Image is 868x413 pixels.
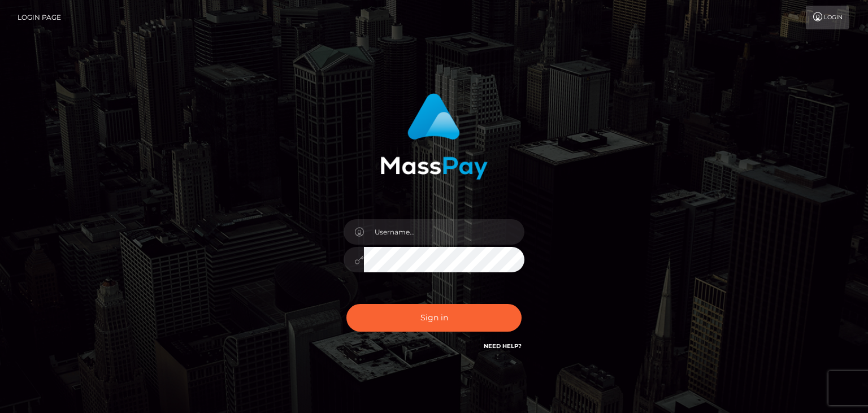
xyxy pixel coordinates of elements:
a: Login Page [18,6,61,29]
a: Login [806,6,849,29]
input: Username... [364,219,524,245]
button: Sign in [346,304,522,332]
a: Need Help? [484,342,522,350]
img: MassPay Login [380,93,488,180]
